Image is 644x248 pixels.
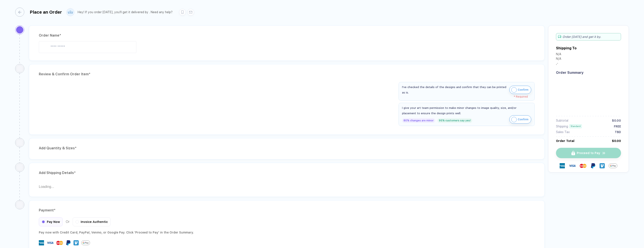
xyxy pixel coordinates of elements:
div: 95% customers say yes! [437,118,472,123]
div: Review & Confirm Order Item [39,71,535,78]
div: * Required [402,95,528,98]
div: 80% changes are minor [402,118,435,123]
div: Add Quantity & Sizes [39,145,535,152]
img: Paypal [590,163,596,168]
span: Invoice Authentic [81,220,108,224]
div: Or [39,217,111,226]
div: Payment [39,207,535,214]
img: GPay [81,238,90,247]
img: master-card [56,239,63,246]
img: Paypal [66,240,71,245]
div: Order Total [556,139,574,143]
img: user profile [67,8,74,16]
div: Subtotal [556,119,568,122]
button: iconConfirm [509,86,531,94]
div: Hey! If you order [DATE], you'll get it delivered by . Need any help? [78,10,173,14]
div: N/A [556,52,561,57]
div: Invoice Authentic [73,217,111,226]
div: Shipping To [556,46,577,50]
img: icon [511,87,517,93]
div: $0.00 [612,119,621,122]
div: TBD [615,130,621,134]
div: I give your art team permission to make minor changes to image quality, size, and/or placement to... [402,105,531,116]
div: N/A [556,57,561,61]
img: master-card [580,162,587,169]
button: iconConfirm [509,115,531,124]
img: icon [511,117,517,122]
div: Sales Tax [556,130,570,134]
span: Confirm [518,116,528,123]
div: Shipping [556,125,568,128]
div: Order Name [39,32,535,39]
img: Venmo [600,163,605,168]
div: , - [556,61,561,66]
div: Loading... [39,183,535,190]
div: Standard [569,124,582,128]
div: FREE [614,125,621,128]
span: Pay Now [47,220,60,224]
img: GPay [609,161,617,170]
img: express [560,163,565,168]
div: Order Summary [556,71,621,75]
img: visa [47,239,54,246]
img: visa [569,162,576,169]
div: Order [DATE] and get it by . [556,33,621,40]
div: Pay Now [39,217,63,226]
span: Confirm [518,86,528,93]
div: Place an Order [30,10,62,15]
div: $0.00 [612,139,621,143]
div: Pay now with Credit Card, PayPal , Venmo , or Google Pay. Click 'Proceed to Pay' in the Order Sum... [39,230,535,235]
img: express [39,240,44,245]
div: I've checked the details of the designs and confirm that they can be printed as is. [402,84,507,95]
img: Venmo [74,240,79,245]
div: Add Shipping Details [39,169,535,176]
